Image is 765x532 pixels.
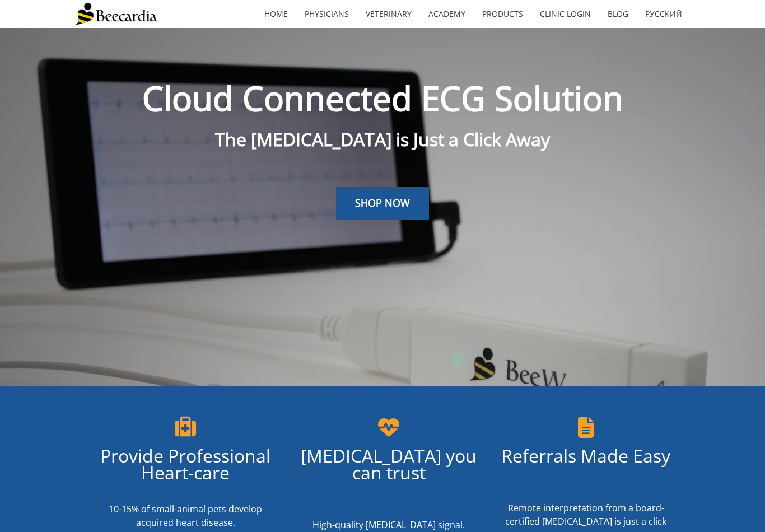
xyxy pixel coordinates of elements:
[336,187,429,220] a: SHOP NOW
[215,127,550,151] span: The [MEDICAL_DATA] is Just a Click Away
[74,3,157,25] img: Beecardia
[531,1,599,27] a: Clinic Login
[142,75,623,121] span: Cloud Connected ECG Solution
[637,1,691,27] a: Русский
[420,1,474,27] a: Academy
[357,1,420,27] a: Veterinary
[312,519,465,531] span: High-quality [MEDICAL_DATA] signal.
[100,444,270,484] span: Provide Professional Heart-care
[256,1,296,27] a: home
[355,196,410,209] span: SHOP NOW
[109,503,262,529] span: 10-15% of small-animal pets develop acquired heart disease.
[296,1,357,27] a: Physicians
[301,444,477,484] span: [MEDICAL_DATA] you can trust
[474,1,531,27] a: Products
[599,1,637,27] a: Blog
[501,444,670,468] span: Referrals Made Easy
